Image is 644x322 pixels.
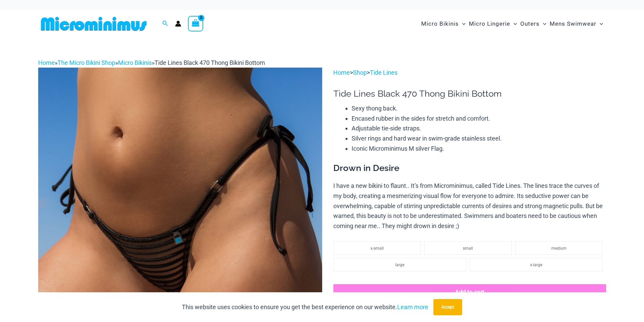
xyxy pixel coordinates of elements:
[371,246,384,251] span: x-small
[467,14,519,34] a: Micro LingerieMenu ToggleMenu Toggle
[352,144,606,154] li: Iconic Microminimus M silver Flag.
[38,16,149,31] img: MM SHOP LOGO FLAT
[38,59,265,66] span: » » »
[333,89,606,99] h1: Tide Lines Black 470 Thong Bikini Bottom
[188,16,204,31] a: View Shopping Cart, empty
[519,14,548,34] a: OutersMenu ToggleMenu Toggle
[333,258,466,271] li: large
[470,258,602,271] li: x-large
[424,241,512,255] li: small
[352,133,606,144] li: Silver rings and hard wear in swim-grade stainless steel.
[352,114,606,124] li: Encased rubber in the sides for stretch and comfort.
[433,299,462,315] button: Accept
[333,241,421,255] li: x-small
[333,69,350,76] a: Home
[420,14,467,34] a: Micro BikinisMenu ToggleMenu Toggle
[175,21,181,27] a: Account icon link
[548,14,605,34] a: Mens SwimwearMenu ToggleMenu Toggle
[370,69,398,76] a: Tide Lines
[352,123,606,133] li: Adjustable tie-side straps.
[333,68,606,78] p: > >
[550,15,596,32] span: Mens Swimwear
[57,59,115,66] a: The Micro Bikini Shop
[463,246,473,251] span: small
[419,13,606,35] nav: Site Navigation
[421,15,459,32] span: Micro Bikinis
[395,263,404,267] span: large
[333,163,606,174] h3: Drown in Desire
[551,246,567,251] span: medium
[540,15,546,32] span: Menu Toggle
[530,263,542,267] span: x-large
[333,284,606,300] button: Add to cart
[459,15,466,32] span: Menu Toggle
[182,302,428,312] p: This website uses cookies to ensure you get the best experience on our website.
[510,15,517,32] span: Menu Toggle
[118,59,152,66] a: Micro Bikinis
[596,15,603,32] span: Menu Toggle
[520,15,540,32] span: Outers
[352,103,606,114] li: Sexy thong back.
[469,15,510,32] span: Micro Lingerie
[154,59,265,66] span: Tide Lines Black 470 Thong Bikini Bottom
[515,241,603,255] li: medium
[162,20,168,28] a: Search icon link
[38,59,55,66] a: Home
[333,181,606,231] p: I have a new bikini to flaunt.. It’s from Microminimus, called Tide Lines. The lines trace the cu...
[353,69,367,76] a: Shop
[397,303,428,311] a: Learn more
